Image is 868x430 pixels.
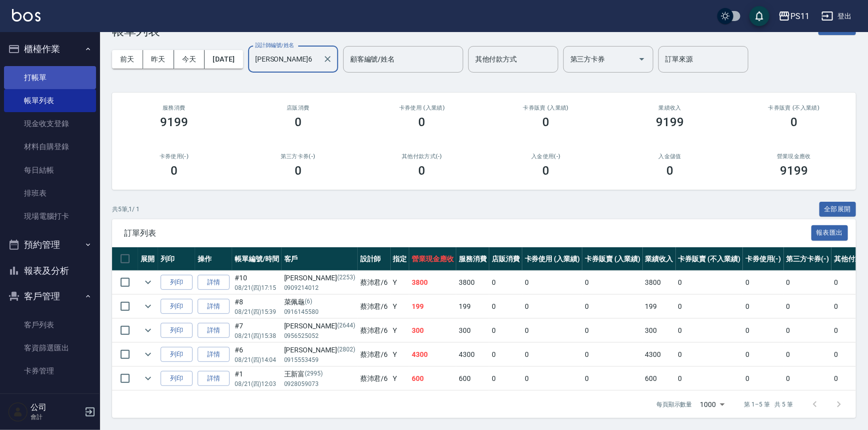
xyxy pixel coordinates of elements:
[284,273,355,283] div: [PERSON_NAME]
[811,225,848,241] button: 報表匯出
[542,115,549,129] h3: 0
[198,323,230,338] a: 詳情
[295,115,302,129] h3: 0
[31,412,82,421] p: 會計
[489,367,522,390] td: 0
[174,50,205,69] button: 今天
[489,319,522,342] td: 0
[676,247,743,271] th: 卡券販賣 (不入業績)
[112,205,140,214] p: 共 5 筆, 1 / 1
[409,295,456,318] td: 199
[372,105,472,111] h2: 卡券使用 (入業績)
[235,283,279,292] p: 08/21 (四) 17:15
[171,164,178,178] h3: 0
[284,345,355,355] div: [PERSON_NAME]
[643,247,676,271] th: 業績收入
[161,299,193,314] button: 列印
[321,52,335,66] button: Clear
[232,367,282,390] td: #1
[456,271,489,294] td: 3800
[4,159,96,182] a: 每日結帳
[284,321,355,331] div: [PERSON_NAME]
[4,283,96,309] button: 客戶管理
[620,153,720,160] h2: 入金儲值
[743,295,784,318] td: 0
[391,343,410,366] td: Y
[774,6,813,27] button: PS11
[456,367,489,390] td: 600
[696,391,728,418] div: 1000
[811,228,848,237] a: 報表匯出
[489,295,522,318] td: 0
[620,105,720,111] h2: 業績收入
[676,343,743,366] td: 0
[358,295,391,318] td: 蔡沛君 /6
[542,164,549,178] h3: 0
[656,115,684,129] h3: 9199
[4,205,96,228] a: 現場電腦打卡
[391,319,410,342] td: Y
[676,367,743,390] td: 0
[419,115,426,129] h3: 0
[784,247,832,271] th: 第三方卡券(-)
[232,319,282,342] td: #7
[141,371,156,386] button: expand row
[666,164,673,178] h3: 0
[496,105,596,111] h2: 卡券販賣 (入業績)
[358,367,391,390] td: 蔡沛君 /6
[391,295,410,318] td: Y
[4,36,96,62] button: 櫃檯作業
[284,283,355,292] p: 0909214012
[284,379,355,388] p: 0928059073
[158,247,195,271] th: 列印
[161,323,193,338] button: 列印
[456,343,489,366] td: 4300
[8,402,28,422] img: Person
[232,247,282,271] th: 帳單編號/時間
[284,355,355,364] p: 0915553459
[358,343,391,366] td: 蔡沛君 /6
[522,247,583,271] th: 卡券使用 (入業績)
[198,371,230,386] a: 詳情
[634,51,650,67] button: Open
[582,295,643,318] td: 0
[31,402,82,412] h5: 公司
[295,164,302,178] h3: 0
[582,247,643,271] th: 卡券販賣 (入業績)
[790,115,797,129] h3: 0
[143,50,174,69] button: 昨天
[372,153,472,160] h2: 其他付款方式(-)
[409,247,456,271] th: 營業現金應收
[790,10,809,23] div: PS11
[4,387,96,413] button: 行銷工具
[198,299,230,314] a: 詳情
[749,6,769,26] button: save
[743,247,784,271] th: 卡券使用(-)
[235,355,279,364] p: 08/21 (四) 14:04
[489,271,522,294] td: 0
[676,319,743,342] td: 0
[232,295,282,318] td: #8
[4,182,96,205] a: 排班表
[160,115,188,129] h3: 9199
[643,319,676,342] td: 300
[582,367,643,390] td: 0
[496,153,596,160] h2: 入金使用(-)
[337,273,355,283] p: (2253)
[780,164,808,178] h3: 9199
[743,271,784,294] td: 0
[784,319,832,342] td: 0
[4,112,96,135] a: 現金收支登錄
[4,135,96,158] a: 材料自購登錄
[4,313,96,336] a: 客戶列表
[235,331,279,340] p: 08/21 (四) 15:38
[522,319,583,342] td: 0
[161,275,193,290] button: 列印
[248,105,348,111] h2: 店販消費
[337,345,355,355] p: (2802)
[409,343,456,366] td: 4300
[4,258,96,284] button: 報表及分析
[161,347,193,362] button: 列印
[784,271,832,294] td: 0
[419,164,426,178] h3: 0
